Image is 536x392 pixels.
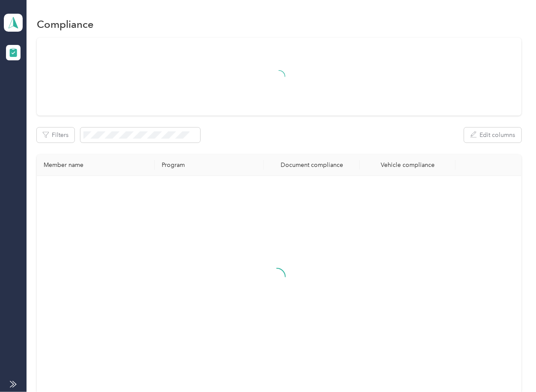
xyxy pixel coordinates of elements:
div: Vehicle compliance [367,161,449,169]
h1: Compliance [37,20,94,29]
div: Document compliance [271,161,353,169]
button: Filters [37,128,74,143]
th: Member name [37,154,154,176]
button: Edit columns [464,128,521,143]
iframe: Everlance-gr Chat Button Frame [488,344,536,392]
th: Program [155,154,264,176]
